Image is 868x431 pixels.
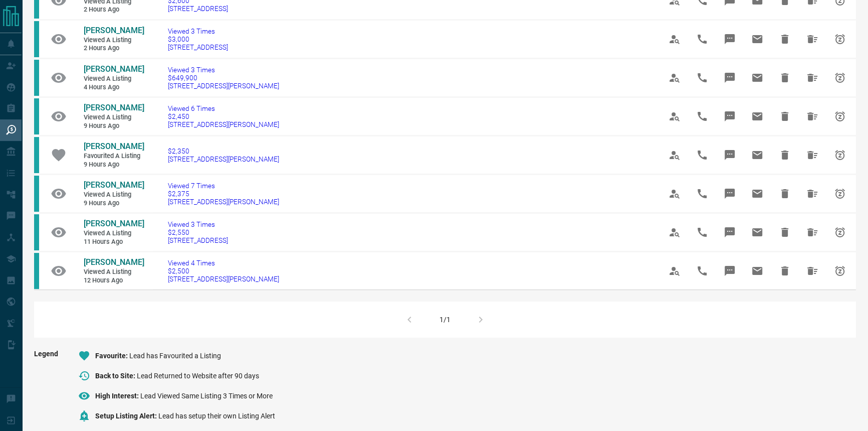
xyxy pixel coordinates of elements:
[168,267,279,275] span: $2,500
[773,143,797,167] span: Hide
[745,182,769,206] span: Email
[84,103,144,113] a: [PERSON_NAME]
[663,66,687,90] span: View Profile
[84,191,144,199] span: Viewed a Listing
[718,259,742,283] span: Message
[84,83,144,92] span: 4 hours ago
[800,27,824,51] span: Hide All from Rafaela Bezerra Modesto
[84,6,144,14] span: 2 hours ago
[745,104,769,128] span: Email
[718,27,742,51] span: Message
[84,276,144,285] span: 12 hours ago
[168,155,279,163] span: [STREET_ADDRESS][PERSON_NAME]
[129,352,221,360] span: Lead has Favourited a Listing
[84,113,144,122] span: Viewed a Listing
[168,259,279,283] a: Viewed 4 Times$2,500[STREET_ADDRESS][PERSON_NAME]
[84,152,144,161] span: Favourited a Listing
[34,60,39,96] div: condos.ca
[168,259,279,267] span: Viewed 4 Times
[137,372,259,380] span: Lead Returned to Website after 90 days
[84,122,144,130] span: 9 hours ago
[34,98,39,134] div: condos.ca
[828,27,852,51] span: Snooze
[168,27,228,51] a: Viewed 3 Times$3,000[STREET_ADDRESS]
[168,82,279,90] span: [STREET_ADDRESS][PERSON_NAME]
[800,66,824,90] span: Hide All from Simon Lin
[84,75,144,83] span: Viewed a Listing
[828,104,852,128] span: Snooze
[84,36,144,45] span: Viewed a Listing
[663,104,687,128] span: View Profile
[773,220,797,244] span: Hide
[84,268,144,276] span: Viewed a Listing
[168,5,228,13] span: [STREET_ADDRESS]
[773,259,797,283] span: Hide
[690,259,714,283] span: Call
[84,141,144,151] span: [PERSON_NAME]
[168,220,228,228] span: Viewed 3 Times
[718,182,742,206] span: Message
[745,143,769,167] span: Email
[95,412,158,420] span: Setup Listing Alert
[84,238,144,246] span: 11 hours ago
[828,220,852,244] span: Snooze
[84,257,144,268] a: [PERSON_NAME]
[690,104,714,128] span: Call
[828,143,852,167] span: Snooze
[690,182,714,206] span: Call
[745,259,769,283] span: Email
[168,228,228,236] span: $2,550
[718,220,742,244] span: Message
[690,27,714,51] span: Call
[168,198,279,206] span: [STREET_ADDRESS][PERSON_NAME]
[34,21,39,57] div: condos.ca
[168,74,279,82] span: $649,900
[168,236,228,244] span: [STREET_ADDRESS]
[140,392,273,400] span: Lead Viewed Same Listing 3 Times or More
[745,220,769,244] span: Email
[663,259,687,283] span: View Profile
[34,137,39,173] div: condos.ca
[168,66,279,90] a: Viewed 3 Times$649,900[STREET_ADDRESS][PERSON_NAME]
[84,103,144,112] span: [PERSON_NAME]
[34,176,39,212] div: condos.ca
[800,220,824,244] span: Hide All from Miguel Blach
[168,182,279,206] a: Viewed 7 Times$2,375[STREET_ADDRESS][PERSON_NAME]
[663,143,687,167] span: View Profile
[663,220,687,244] span: View Profile
[168,27,228,35] span: Viewed 3 Times
[168,66,279,74] span: Viewed 3 Times
[745,66,769,90] span: Email
[84,180,144,190] span: [PERSON_NAME]
[773,66,797,90] span: Hide
[158,412,275,420] span: Lead has setup their own Listing Alert
[168,112,279,120] span: $2,450
[84,64,144,75] a: [PERSON_NAME]
[800,143,824,167] span: Hide All from Gamze Dogan
[84,229,144,238] span: Viewed a Listing
[34,214,39,250] div: condos.ca
[773,104,797,128] span: Hide
[168,43,228,51] span: [STREET_ADDRESS]
[663,182,687,206] span: View Profile
[84,26,144,35] span: [PERSON_NAME]
[95,392,140,400] span: High Interest
[663,27,687,51] span: View Profile
[168,182,279,190] span: Viewed 7 Times
[745,27,769,51] span: Email
[84,26,144,36] a: [PERSON_NAME]
[34,253,39,289] div: condos.ca
[773,182,797,206] span: Hide
[690,220,714,244] span: Call
[168,120,279,128] span: [STREET_ADDRESS][PERSON_NAME]
[168,190,279,198] span: $2,375
[84,219,144,228] span: [PERSON_NAME]
[84,64,144,74] span: [PERSON_NAME]
[168,35,228,43] span: $3,000
[168,104,279,128] a: Viewed 6 Times$2,450[STREET_ADDRESS][PERSON_NAME]
[95,372,137,380] span: Back to Site
[800,104,824,128] span: Hide All from Gamze Dogan
[690,143,714,167] span: Call
[800,182,824,206] span: Hide All from Gamze Dogan
[168,275,279,283] span: [STREET_ADDRESS][PERSON_NAME]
